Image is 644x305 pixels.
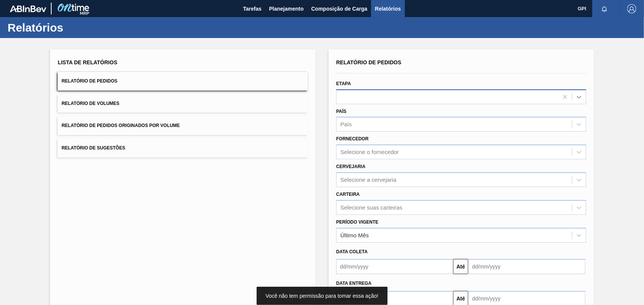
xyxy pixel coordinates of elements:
[58,72,308,91] button: Relatório de Pedidos
[340,176,397,183] div: Selecione a cervejaria
[375,4,401,13] span: Relatórios
[58,139,308,157] button: Relatório de Sugestões
[627,4,636,13] img: Logout
[61,78,117,84] span: Relatório de Pedidos
[336,249,368,254] span: Data coleta
[58,116,308,135] button: Relatório de Pedidos Originados por Volume
[336,192,360,197] label: Carteira
[336,281,372,286] span: Data entrega
[10,5,46,12] img: TNhmsLtSVTkK8tSr43FrP2fwEKptu5GPRR3wAAAABJRU5ErkJggg==
[336,219,378,225] label: Período Vigente
[340,232,369,238] div: Último Mês
[340,121,352,128] div: País
[8,23,142,32] h1: Relatórios
[336,109,346,114] label: País
[336,81,351,86] label: Etapa
[58,94,308,113] button: Relatório de Volumes
[340,204,402,211] div: Selecione suas carteiras
[592,3,617,14] button: Notificações
[61,145,125,151] span: Relatório de Sugestões
[61,101,119,106] span: Relatório de Volumes
[61,123,180,128] span: Relatório de Pedidos Originados por Volume
[336,59,402,65] span: Relatório de Pedidos
[266,293,378,299] span: Você não tem permissão para tomar essa ação!
[336,136,368,141] label: Fornecedor
[340,149,399,156] div: Selecione o fornecedor
[311,4,367,13] span: Composição de Carga
[336,259,453,274] input: dd/mm/yyyy
[58,59,117,65] span: Lista de Relatórios
[336,164,365,169] label: Cervejaria
[269,4,304,13] span: Planejamento
[468,259,585,274] input: dd/mm/yyyy
[243,4,261,13] span: Tarefas
[453,259,468,274] button: Até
